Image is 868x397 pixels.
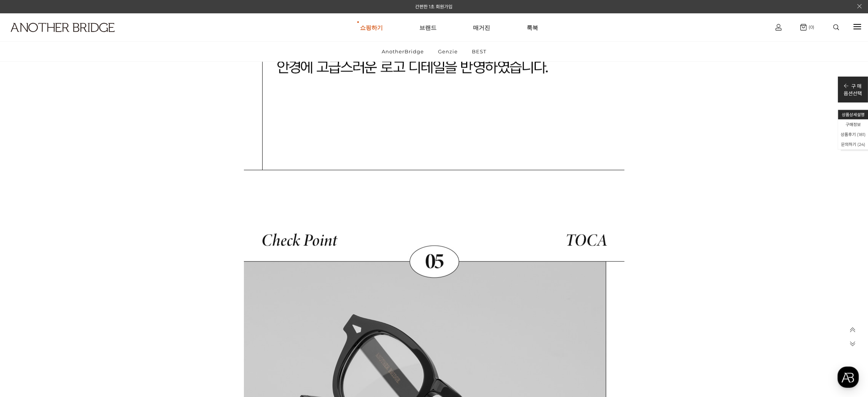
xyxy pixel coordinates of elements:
a: (0) [800,24,814,30]
a: AnotherBridge [375,42,430,61]
img: cart [800,24,807,30]
a: 홈 [2,242,50,261]
span: 181 [858,132,864,138]
span: (0) [807,24,814,30]
img: search [833,24,839,30]
a: 브랜드 [419,14,436,41]
span: 설정 [118,253,127,259]
a: 룩북 [527,14,538,41]
a: logo [4,23,134,51]
a: BEST [465,42,493,61]
a: 설정 [98,242,146,261]
span: 대화 [70,253,79,259]
a: 간편한 1초 회원가입 [416,4,453,10]
span: 홈 [24,253,29,259]
img: logo [11,23,115,32]
p: 옵션선택 [844,90,862,97]
a: 대화 [50,242,98,261]
img: cart [776,24,782,30]
a: Genzie [432,42,464,61]
a: 쇼핑하기 [360,14,383,41]
a: 매거진 [473,14,490,41]
p: 구 매 [844,82,862,90]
